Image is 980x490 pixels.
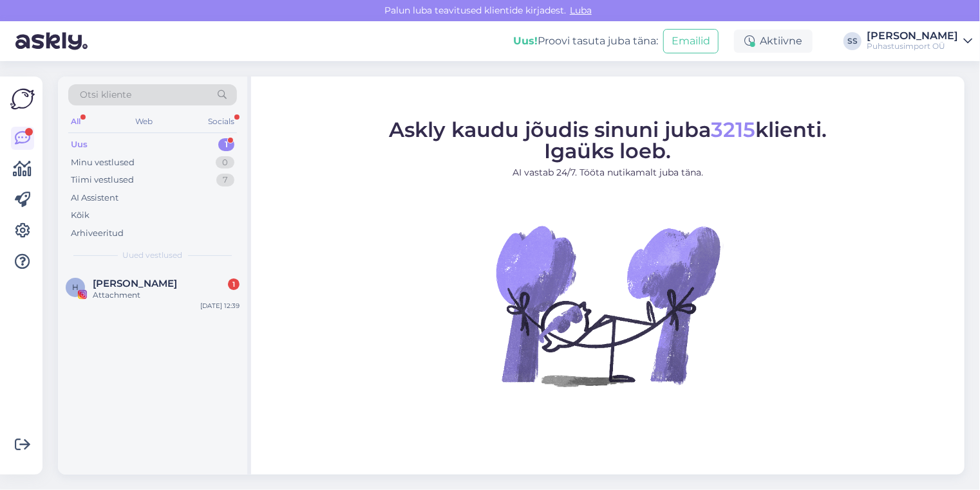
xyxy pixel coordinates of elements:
[93,289,240,301] div: Attachment
[389,117,827,163] span: Askly kaudu jõudis sinuni juba klienti. Igaüks loeb.
[843,32,862,50] div: SS
[93,278,177,289] span: Helge Alt
[663,29,719,53] button: Emailid
[228,278,240,290] div: 1
[71,227,124,240] div: Arhiveeritud
[734,30,813,53] div: Aktiivne
[867,41,958,51] div: Puhastusimport OÜ
[10,87,35,111] img: Askly Logo
[513,33,658,49] div: Proovi tasuta juba täna:
[68,113,83,130] div: All
[867,31,958,41] div: [PERSON_NAME]
[80,88,131,102] span: Otsi kliente
[711,117,755,142] span: 3215
[71,138,88,151] div: Uus
[200,301,240,311] div: [DATE] 12:39
[389,166,827,179] p: AI vastab 24/7. Tööta nutikamalt juba täna.
[218,138,234,151] div: 1
[133,113,156,130] div: Web
[71,209,90,222] div: Kõik
[216,156,234,169] div: 0
[71,192,118,204] div: AI Assistent
[216,174,234,186] div: 7
[566,5,596,16] span: Luba
[72,282,79,292] span: H
[71,174,134,186] div: Tiimi vestlused
[867,31,972,51] a: [PERSON_NAME]Puhastusimport OÜ
[71,156,135,169] div: Minu vestlused
[513,35,538,47] b: Uus!
[205,113,237,130] div: Socials
[492,190,724,421] img: No Chat active
[123,250,183,261] span: Uued vestlused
